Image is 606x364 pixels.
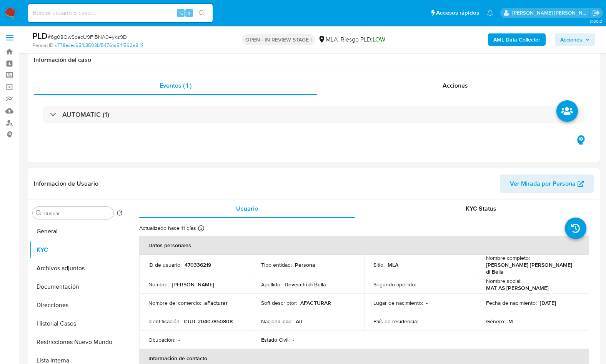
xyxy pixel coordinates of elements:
p: Ocupación : [148,336,175,343]
p: - [178,336,180,343]
span: s [188,9,190,17]
b: Person ID [32,42,53,49]
button: KYC [30,241,126,259]
input: Buscar usuario o caso... [28,8,213,18]
p: Género : [486,318,505,325]
button: Direcciones [30,296,126,314]
span: Riesgo PLD: [341,35,385,44]
p: AR [296,318,303,325]
p: Persona [295,261,315,268]
p: Segundo apellido : [373,281,416,288]
p: [DATE] [540,299,556,306]
p: [PERSON_NAME] [172,281,214,288]
p: Nombre completo : [486,254,530,261]
span: KYC Status [466,204,496,213]
span: LOW [373,35,385,44]
a: Salir [592,9,600,17]
h3: AUTOMATIC (1) [62,110,109,119]
span: # 6g08OwSpacU9F1BNA04ykz9D [48,33,127,41]
p: Fecha de nacimiento : [486,299,537,306]
p: - [421,318,423,325]
th: Datos personales [139,236,589,254]
button: General [30,222,126,241]
p: aFacturar [204,299,228,306]
p: Identificación : [148,318,181,325]
button: Archivos adjuntos [30,259,126,278]
p: MLA [388,261,398,268]
p: - [426,299,428,306]
button: Ver Mirada por Persona [500,175,594,193]
button: Volver al orden por defecto [117,210,123,218]
p: Devecchi di Bella [285,281,326,288]
p: Estado Civil : [261,336,290,343]
h1: Información del caso [34,56,594,64]
p: - [419,281,421,288]
a: c778ecec65fb3503bf54761a54f562a8 [55,42,143,49]
span: Usuario [236,204,258,213]
p: MAT AS [PERSON_NAME] [486,284,549,291]
p: ID de usuario : [148,261,181,268]
b: PLD [32,30,48,42]
p: AFACTURAR [300,299,331,306]
button: Restricciones Nuevo Mundo [30,333,126,351]
p: País de residencia : [373,318,418,325]
p: OPEN - IN REVIEW STAGE I [242,34,315,45]
span: Acciones [443,81,468,90]
span: Eventos ( 1 ) [160,81,191,90]
button: Acciones [555,33,595,46]
p: jian.marin@mercadolibre.com [512,9,590,17]
p: Tipo entidad : [261,261,292,268]
p: Nombre social : [486,278,521,284]
button: search-icon [194,8,210,18]
div: AUTOMATIC (1) [43,106,584,123]
button: AML Data Collector [488,33,546,46]
p: Nacionalidad : [261,318,293,325]
span: ⌥ [178,9,183,17]
div: MLA [318,35,338,44]
input: Buscar [43,210,110,217]
p: - [293,336,294,343]
span: Acciones [560,33,582,46]
p: Nombre : [148,281,169,288]
p: Lugar de nacimiento : [373,299,423,306]
p: CUIT 20407850808 [184,318,233,325]
p: Soft descriptor : [261,299,297,306]
button: Documentación [30,278,126,296]
p: 470336219 [185,261,211,268]
p: Sitio : [373,261,385,268]
p: Nombre del comercio : [148,299,201,306]
h1: Información de Usuario [34,180,98,188]
p: Apellido : [261,281,281,288]
p: M [508,318,513,325]
b: AML Data Collector [493,33,540,46]
span: Ver Mirada por Persona [510,175,576,193]
button: Historial Casos [30,314,126,333]
p: Actualizado hace 11 días [139,224,196,232]
span: Accesos rápidos [436,9,479,17]
button: Buscar [36,210,42,216]
a: Notificaciones [487,10,493,16]
p: [PERSON_NAME] [PERSON_NAME] di Bella [486,261,577,275]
